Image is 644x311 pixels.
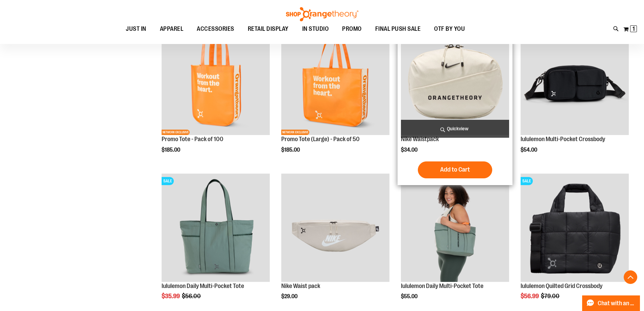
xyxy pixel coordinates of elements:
[434,21,465,37] span: OTF BY YOU
[401,27,509,135] img: Nike Waistpack
[162,283,244,289] a: lululemon Daily Multi-Pocket Tote
[401,147,419,153] span: $34.00
[401,283,483,289] a: lululemon Daily Multi-Pocket Tote
[302,21,329,37] span: IN STUDIO
[541,293,560,299] span: $79.00
[582,295,640,311] button: Chat with an Expert
[401,27,509,136] a: Nike Waistpack
[162,293,181,299] span: $35.99
[521,174,629,283] a: lululemon Quilted Grid CrossbodySALE
[521,147,538,153] span: $54.00
[521,177,533,185] span: SALE
[285,7,359,21] img: Shop Orangetheory
[182,293,202,299] span: $56.00
[162,177,174,185] span: SALE
[401,120,509,138] a: Quickview
[162,27,270,136] a: Promo Tote - Pack of 100NEWNETWORK EXCLUSIVE
[281,174,389,282] img: Main view of 2024 Convention Nike Waistpack
[521,27,629,135] img: lululemon Multi-Pocket Crossbody
[158,23,273,170] div: product
[521,136,605,142] a: lululemon Multi-Pocket Crossbody
[278,23,393,170] div: product
[281,293,299,299] span: $29.00
[401,136,439,142] a: Nike Waistpack
[375,21,421,37] span: FINAL PUSH SALE
[521,293,540,299] span: $56.99
[342,21,362,37] span: PROMO
[281,283,320,289] a: Nike Waist pack
[162,174,270,283] a: lululemon Daily Multi-Pocket ToteSALE
[281,130,309,135] span: NETWORK EXCLUSIVE
[517,23,632,170] div: product
[248,21,289,37] span: RETAIL DISPLAY
[197,21,234,37] span: ACCESSORIES
[162,174,270,282] img: lululemon Daily Multi-Pocket Tote
[401,293,419,299] span: $55.00
[162,27,270,135] img: Promo Tote - Pack of 100
[401,174,509,283] a: Main view of 2024 Convention lululemon Daily Multi-Pocket Tote
[401,174,509,282] img: Main view of 2024 Convention lululemon Daily Multi-Pocket Tote
[598,300,636,307] span: Chat with an Expert
[521,27,629,136] a: lululemon Multi-Pocket Crossbody
[281,174,389,283] a: Main view of 2024 Convention Nike Waistpack
[521,283,602,289] a: lululemon Quilted Grid Crossbody
[162,130,190,135] span: NETWORK EXCLUSIVE
[418,161,492,178] button: Add to Cart
[521,174,629,282] img: lululemon Quilted Grid Crossbody
[162,147,181,153] span: $185.00
[126,21,146,37] span: JUST IN
[281,27,389,136] a: Promo Tote (Large) - Pack of 50NEWNETWORK EXCLUSIVE
[633,25,635,32] span: 1
[281,147,301,153] span: $185.00
[281,136,360,142] a: Promo Tote (Large) - Pack of 50
[440,166,470,173] span: Add to Cart
[624,270,637,284] button: Back To Top
[398,23,512,185] div: product
[281,27,389,135] img: Promo Tote (Large) - Pack of 50
[160,21,184,37] span: APPAREL
[162,136,223,142] a: Promo Tote - Pack of 100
